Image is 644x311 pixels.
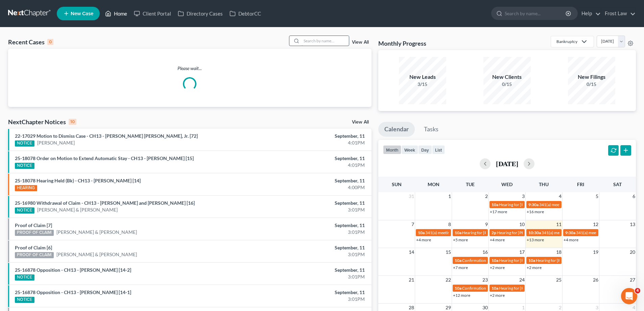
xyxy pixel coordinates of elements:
div: 3:01PM [253,206,365,213]
span: 341(a) meeting for [PERSON_NAME] [576,230,641,235]
span: Sat [613,181,622,187]
span: 9:30a [528,202,539,207]
span: 10:30a [528,230,541,235]
div: 3/15 [399,81,446,88]
div: September, 11 [253,200,365,206]
a: Proof of Claim [7] [15,222,52,228]
span: 10a [455,258,461,263]
span: 1 [448,192,452,200]
span: 10a [418,230,425,235]
span: Confirmation hearing for [PERSON_NAME] [462,286,539,291]
span: 9 [484,220,488,228]
a: +4 more [490,237,505,242]
span: Thu [539,181,549,187]
div: NOTICE [15,274,34,281]
a: +4 more [416,237,431,242]
a: +12 more [453,293,470,298]
span: 24 [519,276,525,284]
div: PROOF OF CLAIM [15,252,54,258]
h3: Monthly Progress [378,39,426,47]
h2: [DATE] [496,160,518,167]
span: 10a [455,230,461,235]
a: 25-16878 Opposition - CH13 - [PERSON_NAME] [14-1] [15,289,131,295]
a: +16 more [527,209,544,214]
div: September, 11 [253,177,365,184]
div: 0/15 [483,81,531,88]
a: DebtorCC [226,7,264,20]
div: 3:01PM [253,296,365,303]
a: +2 more [490,265,505,270]
span: 15 [445,248,452,256]
span: Mon [428,181,439,187]
span: 16 [482,248,488,256]
a: Client Portal [130,7,174,20]
span: 3 [521,192,525,200]
span: Tue [466,181,475,187]
div: 4:01PM [253,139,365,146]
div: 3:01PM [253,251,365,258]
span: 31 [408,192,415,200]
div: NextChapter Notices [8,118,76,126]
span: 13 [629,220,636,228]
input: Search by name... [302,36,349,46]
a: 25-18078 Order on Motion to Extend Automatic Stay - CH13 - [PERSON_NAME] [15] [15,155,194,161]
a: 25-18078 Hearing Held (Bk) - CH13 - [PERSON_NAME] [14] [15,178,141,183]
div: 3:01PM [253,273,365,280]
span: Hearing for [PERSON_NAME] [499,286,552,291]
div: September, 11 [253,267,365,273]
span: 10a [455,286,461,291]
a: +7 more [453,265,468,270]
span: 2p [492,230,496,235]
a: Home [102,7,130,20]
div: New Leads [399,73,446,81]
div: NOTICE [15,140,34,147]
a: +2 more [490,293,505,298]
span: 10a [528,258,535,263]
a: 25-16980 Withdrawal of Claim - CH13 - [PERSON_NAME] and [PERSON_NAME] [16] [15,200,195,206]
span: 20 [629,248,636,256]
span: 8 [448,220,452,228]
a: View All [352,120,369,125]
div: September, 11 [253,155,365,162]
span: 10a [492,286,498,291]
a: [PERSON_NAME] & [PERSON_NAME] [37,206,118,213]
div: 0/15 [568,81,615,88]
span: 18 [555,248,562,256]
span: Confirmation hearing for [PERSON_NAME] [PERSON_NAME] [462,258,571,263]
span: 25 [555,276,562,284]
span: 10a [492,258,498,263]
span: Hearing for [PERSON_NAME] [499,258,552,263]
div: September, 11 [253,222,365,229]
span: 7 [411,220,415,228]
span: 6 [632,192,636,200]
div: New Filings [568,73,615,81]
div: September, 11 [253,133,365,139]
div: 3:01PM [253,229,365,236]
a: [PERSON_NAME] & [PERSON_NAME] [56,229,137,236]
a: Calendar [378,122,415,137]
button: month [383,145,401,154]
span: 4 [558,192,562,200]
div: 0 [47,39,53,45]
a: +5 more [453,237,468,242]
span: 21 [408,276,415,284]
a: +2 more [527,265,542,270]
div: Recent Cases [8,38,53,46]
span: 23 [482,276,488,284]
button: day [418,145,432,154]
div: September, 11 [253,289,365,296]
span: 341(a) meeting for [PERSON_NAME] [542,230,607,235]
a: +17 more [490,209,507,214]
a: Tasks [418,122,445,137]
div: New Clients [483,73,531,81]
span: 11 [555,220,562,228]
div: NOTICE [15,163,34,169]
span: Hearing for [PERSON_NAME] [462,230,515,235]
span: 12 [592,220,599,228]
a: View All [352,40,369,45]
div: 10 [69,119,76,125]
span: 341(a) meeting for [PERSON_NAME] [539,202,604,207]
a: [PERSON_NAME] [37,139,75,146]
span: 10a [492,202,498,207]
span: 14 [408,248,415,256]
